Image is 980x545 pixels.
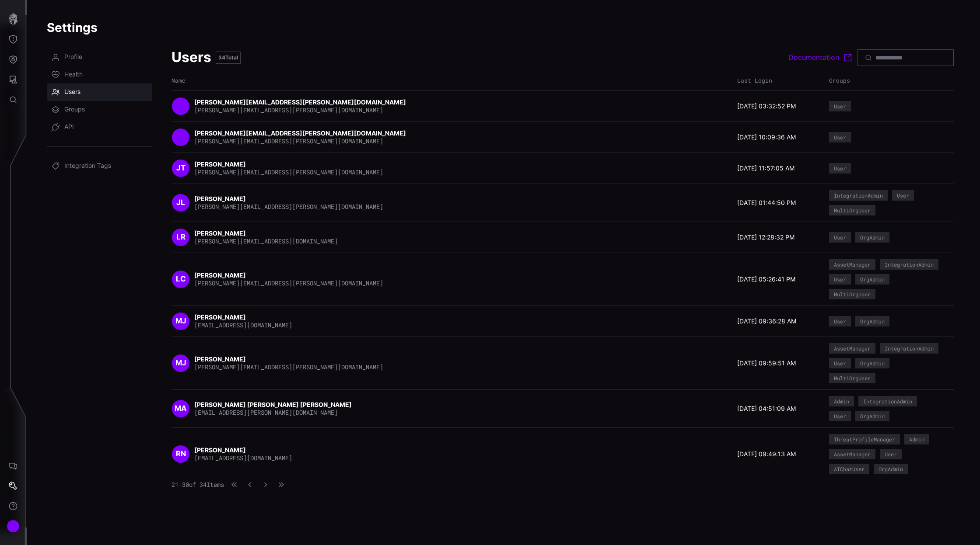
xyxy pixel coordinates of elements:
[737,133,796,141] time: [DATE] 10:09:36 AM
[47,101,152,118] a: Groups
[176,233,185,242] span: LR
[176,198,185,208] span: JL
[176,163,185,173] span: JT
[834,292,871,297] div: MultiOrgUser
[171,77,733,84] div: Name
[47,66,152,83] a: Health
[175,316,186,326] span: MJ
[194,321,292,329] span: [EMAIL_ADDRESS][DOMAIN_NAME]
[64,70,83,79] span: Health
[47,49,152,66] a: Profile
[64,88,80,97] span: Users
[171,481,224,489] span: 21 - 30 of 34 Items
[175,404,187,413] span: MA
[834,104,846,109] div: User
[737,77,825,84] div: Last Login
[897,193,909,198] div: User
[194,129,407,137] strong: [PERSON_NAME][EMAIL_ADDRESS][PERSON_NAME][DOMAIN_NAME]
[194,137,383,145] span: [PERSON_NAME][EMAIL_ADDRESS][PERSON_NAME][DOMAIN_NAME]
[737,233,794,241] time: [DATE] 12:28:32 PM
[216,52,241,64] div: Total
[834,277,846,282] div: User
[834,361,846,366] div: User
[834,193,883,198] div: IntegrationAdmin
[64,53,82,62] span: Profile
[834,466,864,472] div: AIChatUser
[909,437,924,442] div: Admin
[218,54,225,61] span: 34
[737,102,796,110] time: [DATE] 03:32:52 PM
[194,401,353,408] strong: [PERSON_NAME] [PERSON_NAME] [PERSON_NAME]
[47,83,152,101] a: Users
[228,480,240,489] button: First Page
[834,235,846,240] div: User
[194,98,407,106] strong: [PERSON_NAME][EMAIL_ADDRESS][PERSON_NAME][DOMAIN_NAME]
[260,480,271,489] button: Next Page
[834,451,871,457] div: AssetManager
[194,454,292,462] span: [EMAIL_ADDRESS][DOMAIN_NAME]
[176,274,186,284] span: LC
[194,279,383,287] span: [PERSON_NAME][EMAIL_ADDRESS][PERSON_NAME][DOMAIN_NAME]
[194,168,383,176] span: [PERSON_NAME][EMAIL_ADDRESS][PERSON_NAME][DOMAIN_NAME]
[885,346,934,351] div: IntegrationAdmin
[834,399,849,404] div: Admin
[64,105,85,114] span: Groups
[737,450,796,458] time: [DATE] 09:49:13 AM
[860,319,885,324] div: OrgAdmin
[737,164,794,172] time: [DATE] 11:57:05 AM
[737,359,796,367] time: [DATE] 09:59:51 AM
[194,408,338,417] span: [EMAIL_ADDRESS][PERSON_NAME][DOMAIN_NAME]
[194,363,383,371] span: [PERSON_NAME][EMAIL_ADDRESS][PERSON_NAME][DOMAIN_NAME]
[194,313,247,321] strong: [PERSON_NAME]
[276,480,287,489] button: Last Page
[194,446,247,454] strong: [PERSON_NAME]
[737,405,796,413] time: [DATE] 04:51:09 AM
[194,202,383,211] span: [PERSON_NAME][EMAIL_ADDRESS][PERSON_NAME][DOMAIN_NAME]
[834,413,846,419] div: User
[737,275,795,283] time: [DATE] 05:26:41 PM
[244,480,255,489] button: Previous Page
[194,106,383,114] span: [PERSON_NAME][EMAIL_ADDRESS][PERSON_NAME][DOMAIN_NAME]
[860,413,885,419] div: OrgAdmin
[194,355,247,363] strong: [PERSON_NAME]
[860,277,885,282] div: OrgAdmin
[860,235,885,240] div: OrgAdmin
[834,375,871,381] div: MultiOrgUser
[834,166,846,171] div: User
[47,157,152,175] a: Integration Tags
[834,135,846,140] div: User
[171,49,211,66] h2: Users
[834,208,871,213] div: MultiOrgUser
[885,451,897,457] div: User
[176,449,186,459] span: RN
[47,118,152,136] a: API
[175,358,186,368] span: MJ
[64,162,111,170] span: Integration Tags
[194,229,247,237] strong: [PERSON_NAME]
[860,361,885,366] div: OrgAdmin
[194,271,247,279] strong: [PERSON_NAME]
[834,346,871,351] div: AssetManager
[878,466,903,472] div: OrgAdmin
[194,237,338,245] span: [PERSON_NAME][EMAIL_ADDRESS][DOMAIN_NAME]
[64,123,74,132] span: API
[194,195,247,202] strong: [PERSON_NAME]
[47,20,960,35] h1: Settings
[194,160,247,168] strong: [PERSON_NAME]
[788,52,853,63] a: Documentation
[863,399,912,404] div: IntegrationAdmin
[885,262,934,267] div: IntegrationAdmin
[834,262,871,267] div: AssetManager
[834,319,846,324] div: User
[737,317,796,325] time: [DATE] 09:36:28 AM
[834,437,895,442] div: ThreatProfileManager
[829,77,938,84] div: Groups
[737,199,796,207] time: [DATE] 01:44:50 PM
